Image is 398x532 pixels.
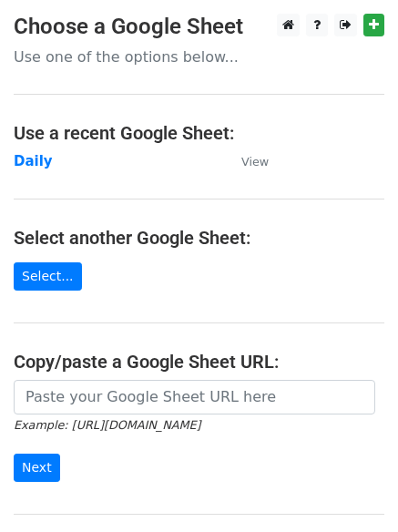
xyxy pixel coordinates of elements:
[14,454,60,482] input: Next
[14,122,384,144] h4: Use a recent Google Sheet:
[14,418,200,432] small: Example: [URL][DOMAIN_NAME]
[241,155,269,169] small: View
[14,351,384,373] h4: Copy/paste a Google Sheet URL:
[14,262,82,291] a: Select...
[14,14,384,40] h3: Choose a Google Sheet
[14,153,53,169] a: Daily
[14,227,384,249] h4: Select another Google Sheet:
[14,47,384,66] p: Use one of the options below...
[14,380,375,414] input: Paste your Google Sheet URL here
[307,445,398,532] iframe: Chat Widget
[223,153,269,169] a: View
